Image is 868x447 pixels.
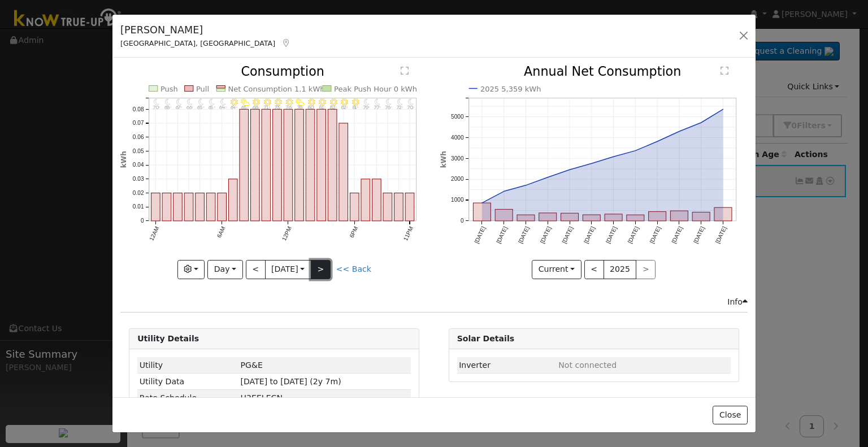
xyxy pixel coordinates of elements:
[375,99,381,106] i: 8PM - Clear
[184,193,193,221] rect: onclick=""
[495,210,513,222] rect: onclick=""
[240,110,249,222] rect: onclick=""
[517,215,535,222] rect: onclick=""
[241,377,341,386] span: [DATE] to [DATE] (2y 7m)
[383,193,392,221] rect: onclick=""
[451,114,464,120] text: 5000
[539,225,553,245] text: [DATE]
[350,193,359,221] rect: onclick=""
[286,99,293,106] i: 12PM - MostlyClear
[317,110,326,222] rect: onclick=""
[328,106,340,110] p: 82°
[670,225,684,245] text: [DATE]
[713,406,747,425] button: Close
[137,390,238,406] td: Rate Schedule
[649,225,662,245] text: [DATE]
[154,99,160,106] i: 12AM - Clear
[721,67,728,76] text: 
[409,99,414,106] i: 11PM - Clear
[386,99,392,106] i: 9PM - Clear
[605,225,618,245] text: [DATE]
[692,212,710,221] rect: onclick=""
[251,106,262,110] p: 68°
[401,67,409,76] text: 
[583,215,600,222] rect: onclick=""
[275,99,281,106] i: 11AM - MostlyClear
[394,193,403,221] rect: onclick=""
[532,260,581,279] button: Current
[699,120,704,125] circle: onclick=""
[176,99,182,106] i: 2AM - MostlyClear
[240,106,251,110] p: 65°
[611,155,615,159] circle: onclick=""
[457,357,557,374] td: Inverter
[253,99,259,106] i: 9AM - MostlyClear
[151,106,163,110] p: 70°
[495,225,509,245] text: [DATE]
[308,99,315,106] i: 2PM - MostlyClear
[633,149,637,153] circle: onclick=""
[133,106,144,112] text: 0.08
[162,193,171,221] rect: onclick=""
[120,39,275,47] span: [GEOGRAPHIC_DATA], [GEOGRAPHIC_DATA]
[241,393,283,402] span: X
[655,140,659,144] circle: onclick=""
[473,225,487,245] text: [DATE]
[162,106,173,110] p: 68°
[229,106,240,110] p: 64°
[394,106,406,110] p: 72°
[241,64,325,79] text: Consumption
[296,99,305,106] i: 1PM - PartlyCloudy
[262,110,271,222] rect: onclick=""
[311,260,331,279] button: >
[265,260,311,279] button: [DATE]
[328,110,337,222] rect: onclick=""
[648,212,666,221] rect: onclick=""
[334,85,417,93] text: Peak Push Hour 0 kWh
[361,106,372,110] p: 79°
[173,106,185,110] p: 67°
[273,106,284,110] p: 73°
[273,110,282,222] rect: onclick=""
[451,176,464,183] text: 2000
[284,110,293,222] rect: onclick=""
[173,193,183,221] rect: onclick=""
[137,374,238,390] td: Utility Data
[229,179,238,221] rect: onclick=""
[670,211,688,222] rect: onclick=""
[627,215,644,222] rect: onclick=""
[677,129,682,134] circle: onclick=""
[207,260,242,279] button: Day
[165,99,171,106] i: 1AM - MostlyClear
[397,99,403,106] i: 10PM - Clear
[339,106,350,110] p: 82°
[148,225,160,242] text: 12AM
[583,225,596,245] text: [DATE]
[330,99,337,106] i: 4PM - MostlyClear
[241,361,263,370] span: ID: 16468387, authorized: 03/28/25
[133,134,144,140] text: 0.06
[218,193,227,221] rect: onclick=""
[295,106,306,110] p: 78°
[517,225,531,245] text: [DATE]
[141,218,144,224] text: 0
[473,203,491,222] rect: onclick=""
[251,110,260,222] rect: onclick=""
[317,106,328,110] p: 81°
[714,225,728,245] text: [DATE]
[364,99,370,106] i: 7PM - Clear
[137,334,199,343] strong: Utility Details
[209,99,215,106] i: 5AM - MostlyClear
[133,204,144,210] text: 0.01
[133,190,144,196] text: 0.02
[440,151,448,168] text: kWh
[501,189,506,194] circle: onclick=""
[120,151,128,168] text: kWh
[692,225,706,245] text: [DATE]
[372,106,384,110] p: 77°
[196,85,209,93] text: Pull
[721,107,725,112] circle: onclick=""
[567,168,572,172] circle: onclick=""
[218,106,229,110] p: 64°
[133,120,144,127] text: 0.07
